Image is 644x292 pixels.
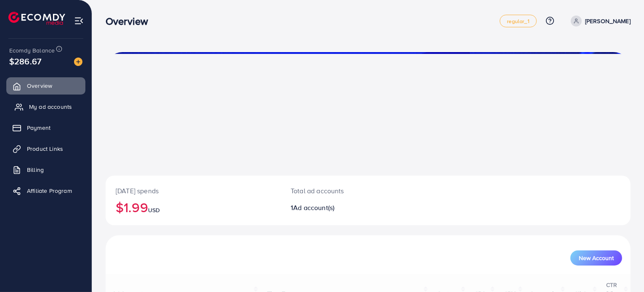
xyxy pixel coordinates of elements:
[9,55,41,67] span: $286.67
[74,16,84,26] img: menu
[9,46,55,55] span: Ecomdy Balance
[293,203,334,212] span: Ad account(s)
[116,199,270,215] h2: $1.99
[6,140,85,157] a: Product Links
[74,58,82,66] img: image
[6,161,85,178] a: Billing
[27,124,50,132] span: Payment
[570,250,622,266] button: New Account
[106,15,155,27] h3: Overview
[6,182,85,199] a: Affiliate Program
[8,12,65,25] img: logo
[567,16,631,26] a: [PERSON_NAME]
[29,103,72,111] span: My ad accounts
[507,18,529,24] span: regular_1
[27,145,63,153] span: Product Links
[27,82,52,90] span: Overview
[291,204,402,212] h2: 1
[500,15,536,27] a: regular_1
[6,77,85,94] a: Overview
[585,16,631,26] p: [PERSON_NAME]
[579,255,614,261] span: New Account
[6,98,85,115] a: My ad accounts
[27,166,44,174] span: Billing
[608,254,638,286] iframe: Chat
[27,187,72,195] span: Affiliate Program
[148,206,160,214] span: USD
[116,186,270,196] p: [DATE] spends
[291,186,402,196] p: Total ad accounts
[6,119,85,136] a: Payment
